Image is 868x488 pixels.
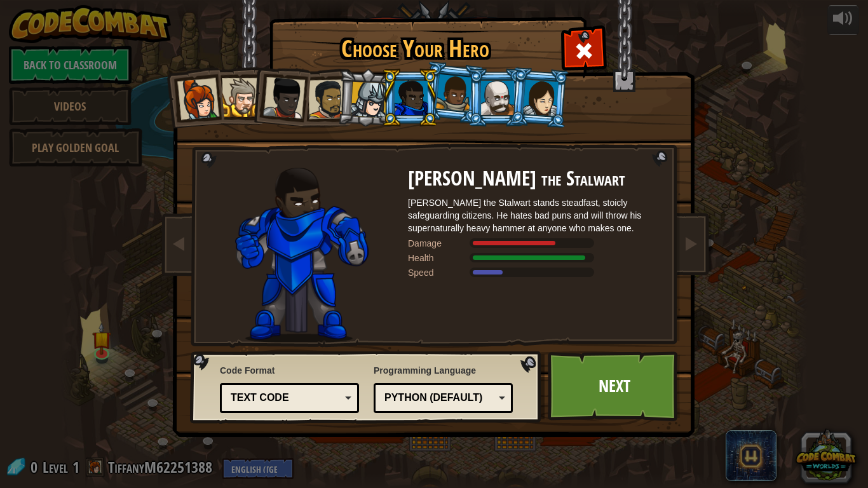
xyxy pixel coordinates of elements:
[231,391,341,405] div: Text code
[337,67,397,128] li: Hattori Hanzō
[272,36,558,62] h1: Choose Your Hero
[408,237,662,250] div: Deals 83% of listed Warrior weapon damage.
[235,168,369,342] img: Gordon-selection-pose.png
[408,266,471,279] div: Speed
[374,364,513,377] span: Programming Language
[408,237,471,250] div: Damage
[294,68,353,127] li: Alejandro the Duelist
[249,64,311,126] li: Lady Ida Justheart
[190,351,545,424] img: language-selector-background.png
[408,168,662,190] h2: [PERSON_NAME] the Stalwart
[381,69,438,126] li: Gordon the Stalwart
[408,266,662,279] div: Moves at 7 meters per second.
[408,196,662,234] div: [PERSON_NAME] the Stalwart stands steadfast, stoicly safeguarding citizens. He hates bad puns and...
[384,391,494,405] div: Python (Default)
[421,61,484,125] li: Arryn Stonewall
[163,66,225,128] li: Captain Anya Weston
[408,252,471,264] div: Health
[220,364,359,377] span: Code Format
[548,351,681,421] a: Next
[468,69,525,126] li: Okar Stompfoot
[509,67,570,128] li: Illia Shieldsmith
[208,67,266,125] li: Sir Tharin Thunderfist
[408,252,662,264] div: Gains 180% of listed Warrior armor health.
